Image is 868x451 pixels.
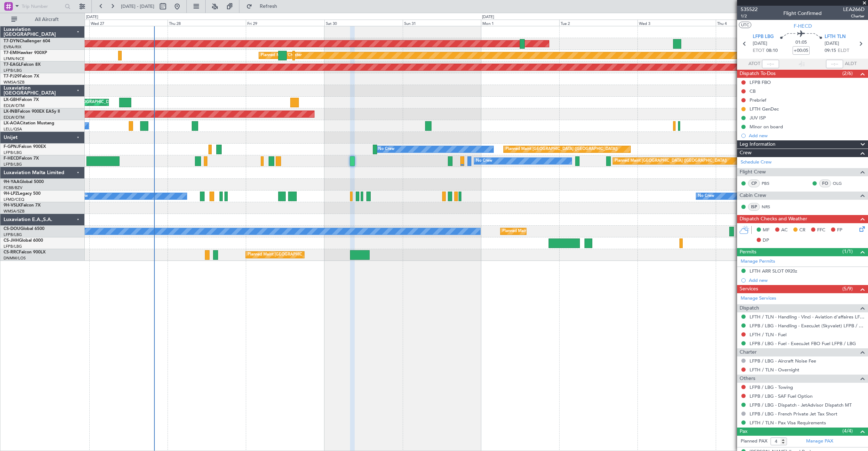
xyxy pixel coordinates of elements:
[121,3,154,10] span: [DATE] - [DATE]
[4,238,19,243] span: CS-JHH
[4,227,20,231] span: CS-DOU
[4,250,19,254] span: CS-RRC
[324,20,403,26] div: Sat 30
[799,227,805,234] span: CR
[740,215,807,223] span: Dispatch Checks and Weather
[4,197,24,202] a: LFMD/CEQ
[4,39,50,43] a: T7-DYNChallenger 604
[246,20,324,26] div: Fri 29
[781,227,788,234] span: AC
[8,14,77,25] button: All Aircraft
[837,227,842,234] span: FP
[740,428,747,436] span: Pax
[248,249,360,260] div: Planned Maint [GEOGRAPHIC_DATA] ([GEOGRAPHIC_DATA])
[716,20,794,26] div: Thu 4
[750,332,787,338] a: LFTH / TLN - Fuel
[4,192,41,196] a: 9H-LPZLegacy 500
[4,74,39,79] a: T7-PJ29Falcon 7X
[825,47,836,54] span: 09:15
[4,250,46,254] a: CS-RRCFalcon 900LX
[741,6,758,13] span: 535522
[741,258,775,265] a: Manage Permits
[762,204,778,210] a: NRS
[740,285,758,293] span: Services
[750,402,852,408] a: LFPB / LBG - Dispatch - JetAdvisor Dispatch MT
[4,51,47,55] a: T7-EMIHawker 900XP
[749,277,864,283] div: Add new
[4,209,25,214] a: WMSA/SZB
[762,180,778,187] a: PBS
[806,438,833,445] a: Manage PAX
[750,411,837,417] a: LFPB / LBG - French Private Jet Tax Short
[842,427,853,435] span: (4/4)
[637,20,716,26] div: Wed 3
[4,98,39,102] a: LX-GBHFalcon 7X
[4,63,41,67] a: T7-EAGLFalcon 8X
[4,74,20,79] span: T7-PJ29
[750,358,816,364] a: LFPB / LBG - Aircraft Noise Fee
[4,232,22,237] a: LFPB/LBG
[506,144,618,155] div: Planned Maint [GEOGRAPHIC_DATA] ([GEOGRAPHIC_DATA])
[4,39,20,43] span: T7-DYN
[740,375,755,383] span: Others
[615,156,727,166] div: Planned Maint [GEOGRAPHIC_DATA] ([GEOGRAPHIC_DATA])
[753,40,767,47] span: [DATE]
[403,20,481,26] div: Sun 31
[740,140,776,149] span: Leg Information
[22,1,63,12] input: Trip Number
[4,56,25,61] a: LFMN/NCE
[4,121,20,125] span: LX-AOA
[559,20,637,26] div: Tue 2
[750,106,779,112] div: LFTH GenDec
[750,79,771,85] div: LFPB FBO
[4,156,39,161] a: F-HECDFalcon 7X
[843,6,864,13] span: LEA266D
[845,60,857,68] span: ALDT
[740,348,757,356] span: Charter
[502,226,614,237] div: Planned Maint [GEOGRAPHIC_DATA] ([GEOGRAPHIC_DATA])
[698,191,714,202] div: No Crew
[825,40,839,47] span: [DATE]
[4,68,22,73] a: LFPB/LBG
[482,14,494,20] div: [DATE]
[4,203,21,208] span: 9H-VSLK
[750,115,766,121] div: JUV ISP
[843,13,864,19] span: Charter
[4,145,46,149] a: F-GPNJFalcon 900EX
[740,304,759,312] span: Dispatch
[4,150,22,155] a: LFPB/LBG
[4,180,20,184] span: 9H-YAA
[750,88,756,94] div: CB
[763,227,769,234] span: MF
[833,180,849,187] a: OLG
[4,156,19,161] span: F-HECD
[741,295,776,302] a: Manage Services
[739,22,751,28] button: UTC
[4,162,22,167] a: LFPB/LBG
[4,109,60,114] a: LX-INBFalcon 900EX EASy II
[763,237,769,244] span: DP
[842,285,853,292] span: (5/9)
[740,248,756,256] span: Permits
[748,60,760,68] span: ATOT
[753,47,764,54] span: ETOT
[168,20,246,26] div: Thu 28
[4,121,54,125] a: LX-AOACitation Mustang
[740,192,766,200] span: Cabin Crew
[4,244,22,249] a: LFPB/LBG
[4,109,17,114] span: LX-INB
[243,1,286,12] button: Refresh
[842,70,853,77] span: (2/6)
[750,340,856,347] a: LFPB / LBG - Fuel - ExecuJet FBO Fuel LFPB / LBG
[4,227,44,231] a: CS-DOUGlobal 6500
[795,39,807,46] span: 01:05
[748,203,760,211] div: ISP
[89,20,168,26] div: Wed 27
[4,185,22,190] a: FCBB/BZV
[766,47,778,54] span: 08:10
[4,115,25,120] a: EDLW/DTM
[4,51,17,55] span: T7-EMI
[741,438,767,445] label: Planned PAX
[476,156,492,166] div: No Crew
[740,149,752,157] span: Crew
